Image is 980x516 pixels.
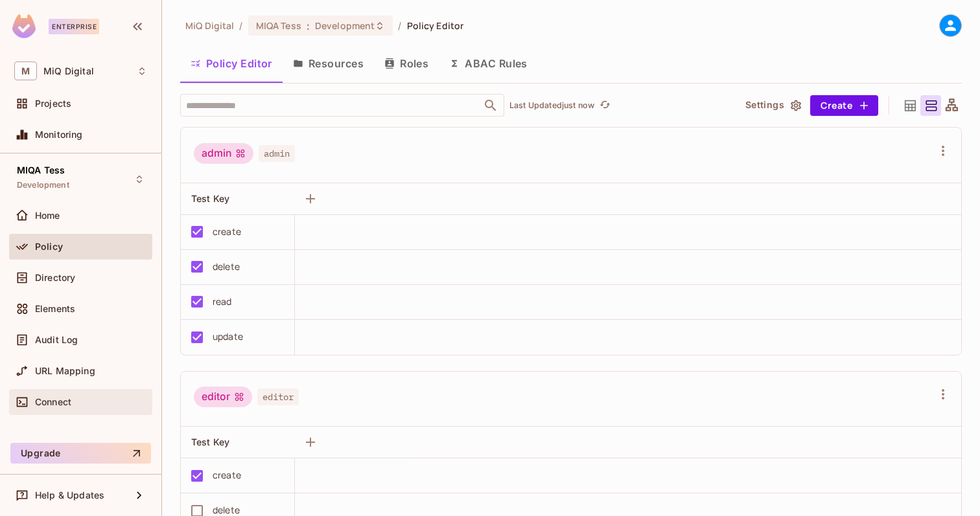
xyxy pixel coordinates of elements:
button: Create [810,95,878,116]
span: admin [259,145,295,162]
button: Settings [740,95,805,116]
span: Development [17,180,69,190]
span: MIQA Tess [17,165,65,175]
span: Help & Updates [35,490,104,500]
button: refresh [597,98,612,113]
span: Elements [35,304,75,314]
span: Test Key [191,193,229,204]
span: the active workspace [185,19,234,32]
span: Monitoring [35,129,83,140]
span: Connect [35,397,71,407]
div: admin [194,143,253,164]
span: Projects [35,98,71,109]
div: update [213,330,243,344]
span: MIQA Tess [256,19,301,32]
span: Development [315,19,375,32]
div: editor [194,387,252,407]
span: URL Mapping [35,366,95,376]
span: M [14,62,37,80]
button: Policy Editor [180,47,283,80]
span: Home [35,210,60,221]
button: ABAC Rules [439,47,538,80]
span: Workspace: MiQ Digital [43,66,94,76]
button: Upgrade [10,443,151,464]
p: Last Updated just now [509,100,594,111]
div: create [213,225,241,239]
span: Policy Editor [407,19,464,32]
div: delete [213,260,240,274]
span: Click to refresh data [594,98,612,113]
img: SReyMgAAAABJRU5ErkJggg== [12,14,36,38]
button: Open [482,96,500,115]
button: Resources [283,47,374,80]
span: Policy [35,241,63,252]
span: editor [257,388,299,405]
div: create [213,468,241,482]
div: Enterprise [49,19,99,34]
span: Directory [35,273,75,283]
div: read [213,295,232,309]
li: / [398,19,401,32]
span: Test Key [191,436,229,447]
span: Audit Log [35,335,78,345]
button: Roles [374,47,439,80]
span: refresh [600,99,611,112]
span: : [306,21,310,31]
li: / [239,19,242,32]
